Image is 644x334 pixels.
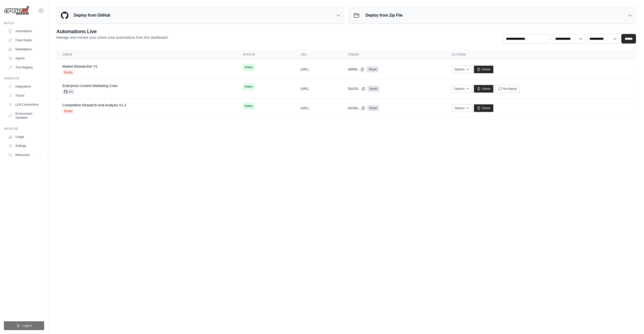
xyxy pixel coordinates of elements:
[367,66,378,72] a: Reset
[367,105,379,111] a: Reset
[15,153,30,157] span: Resources
[452,66,472,73] button: Options
[62,109,74,114] span: Studio
[368,86,379,92] a: Reset
[62,84,117,88] a: Enterprise Content Marketing Crew
[56,28,168,35] h2: Automations Live
[60,10,70,20] img: GitHub Logo
[6,101,44,109] a: LLM Connections
[62,89,74,94] span: GH
[243,103,255,110] span: Online
[495,85,520,93] button: Re-deploy
[6,142,44,150] a: Settings
[6,27,44,35] a: Automations
[6,63,44,71] a: Tool Registry
[446,50,636,60] th: Actions
[6,54,44,62] a: Agents
[56,50,237,60] th: Crew
[4,6,29,15] img: Logo
[619,310,644,334] iframe: Chat Widget
[56,35,168,40] p: Manage and monitor your active crew automations from this dashboard.
[6,133,44,141] a: Usage
[4,127,44,131] div: Manage
[474,104,493,112] a: Delete
[295,50,342,60] th: URL
[348,67,365,71] button: af059d...
[237,50,295,60] th: Status
[6,45,44,53] a: Marketplace
[62,103,126,107] a: Competitive Research And Analysis V1.2
[342,50,446,60] th: Token
[348,87,366,91] button: 52a703...
[348,106,365,110] button: e5c58a...
[243,64,255,71] span: Online
[474,66,493,73] a: Delete
[243,83,255,90] span: Online
[4,321,44,330] button: Logout
[6,36,44,44] a: Crew Studio
[74,12,110,18] h3: Deploy from GitHub
[6,110,44,122] a: Environment Variables
[6,82,44,91] a: Integrations
[6,151,44,159] button: Resources
[62,64,98,68] a: Market Researcher V1
[474,85,493,93] a: Delete
[62,70,74,75] span: Studio
[4,21,44,25] div: Build
[4,76,44,80] div: Operate
[22,324,32,328] span: Logout
[366,12,403,18] h3: Deploy from Zip File
[452,104,472,112] button: Options
[6,92,44,100] a: Traces
[452,85,472,93] button: Options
